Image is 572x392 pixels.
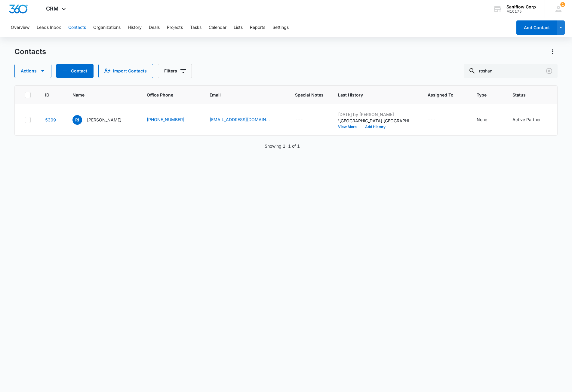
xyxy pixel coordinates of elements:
[11,18,29,37] button: Overview
[158,64,192,78] button: Filters
[428,92,454,98] span: Assigned To
[512,116,541,123] div: Active Partner
[516,20,557,35] button: Add Contact
[45,92,49,98] span: ID
[128,18,142,37] button: History
[149,18,160,37] button: Deals
[210,116,281,124] div: Email - rishahack@broward.org - Select to Edit Field
[512,92,543,98] span: Status
[167,18,183,37] button: Projects
[37,18,61,37] button: Leads Inbox
[428,116,447,124] div: Assigned To - - Select to Edit Field
[506,5,536,9] div: account name
[295,116,303,124] div: ---
[210,92,272,98] span: Email
[477,116,498,124] div: Type - None - Select to Edit Field
[428,116,436,124] div: ---
[295,92,324,98] span: Special Notes
[544,66,554,76] button: Clear
[72,115,82,125] span: RI
[147,92,195,98] span: Office Phone
[295,116,314,124] div: Special Notes - - Select to Edit Field
[338,92,404,98] span: Last History
[93,18,121,37] button: Organizations
[250,18,265,37] button: Reports
[147,116,195,124] div: Office Phone - (954) 357-8292 - Select to Edit Field
[190,18,201,37] button: Tasks
[464,64,558,78] input: Search Contacts
[56,64,94,78] button: Add Contact
[210,116,270,123] a: [EMAIL_ADDRESS][DOMAIN_NAME]
[147,116,184,123] a: [PHONE_NUMBER]
[338,111,413,118] p: [DATE] by [PERSON_NAME]
[46,5,59,12] span: CRM
[477,116,487,123] div: None
[560,2,565,7] span: 1
[265,143,300,149] p: Showing 1-1 of 1
[14,64,51,78] button: Actions
[560,2,565,7] div: notifications count
[234,18,243,37] button: Lists
[338,118,413,124] p: '[GEOGRAPHIC_DATA] [GEOGRAPHIC_DATA] (Facility Manager )' ---------- Details: [From]A new 714,000...
[361,125,390,129] button: Add History
[209,18,226,37] button: Calendar
[45,117,56,122] a: Navigate to contact details page for Roshan Ishahack
[506,9,536,14] div: account id
[68,18,86,37] button: Contacts
[272,18,289,37] button: Settings
[98,64,153,78] button: Import Contacts
[72,92,124,98] span: Name
[338,125,361,129] button: View More
[72,115,132,125] div: Name - Roshan Ishahack - Select to Edit Field
[477,92,489,98] span: Type
[512,116,552,124] div: Status - Active Partner - Select to Edit Field
[548,47,558,57] button: Actions
[87,117,121,123] p: [PERSON_NAME]
[14,47,46,56] h1: Contacts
